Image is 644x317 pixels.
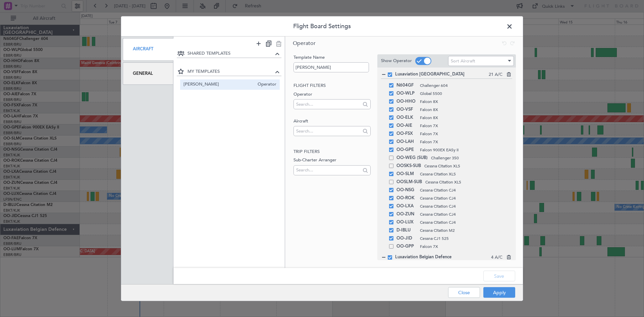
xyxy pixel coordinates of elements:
[293,39,316,47] span: Operator
[396,242,417,250] span: OO-GPP
[381,58,412,64] label: Show Operator
[396,170,417,178] span: OO-SLM
[420,203,512,209] span: Cessna Citation CJ4
[420,211,512,217] span: Cessna Citation CJ4
[187,50,274,57] span: SHARED TEMPLATES
[448,287,480,298] button: Close
[293,118,370,124] label: Aircraft
[420,227,512,233] span: Cessna Citation M2
[396,121,417,129] span: OO-AIE
[420,90,512,96] span: Global 5500
[396,105,417,113] span: OO-VSF
[396,113,417,121] span: OO-ELK
[451,58,475,64] span: Sort Aircraft
[183,81,255,88] span: [PERSON_NAME]
[420,130,512,137] span: Falcon 7X
[420,139,512,145] span: Falcon 7X
[396,89,417,97] span: OO-WLP
[187,68,274,75] span: MY TEMPLATES
[396,218,417,226] span: OO-LUX
[420,82,512,88] span: Challenger 604
[420,187,512,193] span: Cessna Citation CJ4
[396,186,417,194] span: OO-NSG
[420,106,512,112] span: Falcon 8X
[296,99,360,109] input: Search...
[420,147,512,153] span: Falcon 900EX EASy II
[293,157,370,164] label: Sub-Charter Arranger
[296,126,360,136] input: Search...
[396,210,417,218] span: OO-ZUN
[396,234,417,242] span: OO-JID
[420,98,512,104] span: Falcon 8X
[293,91,370,98] label: Operator
[123,38,173,60] div: Aircraft
[420,235,512,241] span: Cessna CJ1 525
[395,254,491,261] span: Luxaviation Belgian Defence
[396,97,417,105] span: OO-HHO
[395,71,489,78] span: Luxaviation [GEOGRAPHIC_DATA]
[121,16,523,36] header: Flight Board Settings
[396,194,417,202] span: OO-ROK
[489,71,502,78] span: 21 A/C
[396,81,417,89] span: N604GF
[420,171,512,177] span: Cessna Citation XLS
[293,148,370,155] h2: Trip filters
[420,219,512,225] span: Cessna Citation CJ4
[396,178,422,186] span: OOSLM-SUB
[491,254,502,261] span: 4 A/C
[293,83,370,89] h2: Flight filters
[425,179,512,185] span: Cessna Citation XLS
[396,146,417,154] span: OO-GPE
[431,155,512,161] span: Challenger 350
[420,195,512,201] span: Cessna Citation CJ4
[396,154,428,162] span: OO-WEG (SUB)
[396,202,417,210] span: OO-LXA
[396,162,421,170] span: OOSKS-SUB
[420,114,512,120] span: Falcon 8X
[424,163,512,169] span: Cessna Citation XLS
[254,81,276,88] span: Operator
[396,138,417,146] span: OO-LAH
[396,129,417,138] span: OO-FSX
[483,287,515,298] button: Apply
[296,165,360,175] input: Search...
[420,243,512,249] span: Falcon 7X
[123,62,173,85] div: General
[420,122,512,128] span: Falcon 7X
[293,54,370,61] label: Template Name
[396,226,417,234] span: D-IBLU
